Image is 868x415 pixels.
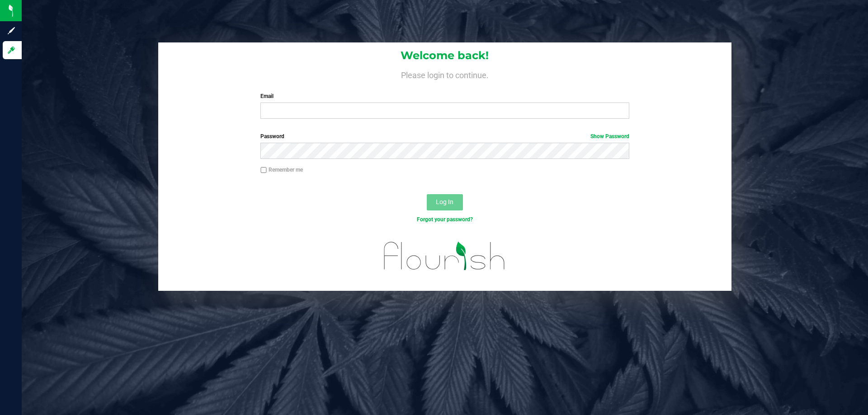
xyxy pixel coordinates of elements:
[260,92,629,100] label: Email
[158,69,731,79] h4: Please login to continue.
[436,198,453,205] span: Log In
[427,194,463,210] button: Log In
[260,167,267,173] input: Remember me
[7,26,16,35] inline-svg: Sign up
[417,216,473,223] a: Forgot your password?
[590,133,629,140] a: Show Password
[373,233,516,279] img: flourish_logo.svg
[260,166,303,174] label: Remember me
[260,133,284,140] span: Password
[7,46,16,55] inline-svg: Log in
[158,50,731,61] h1: Welcome back!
